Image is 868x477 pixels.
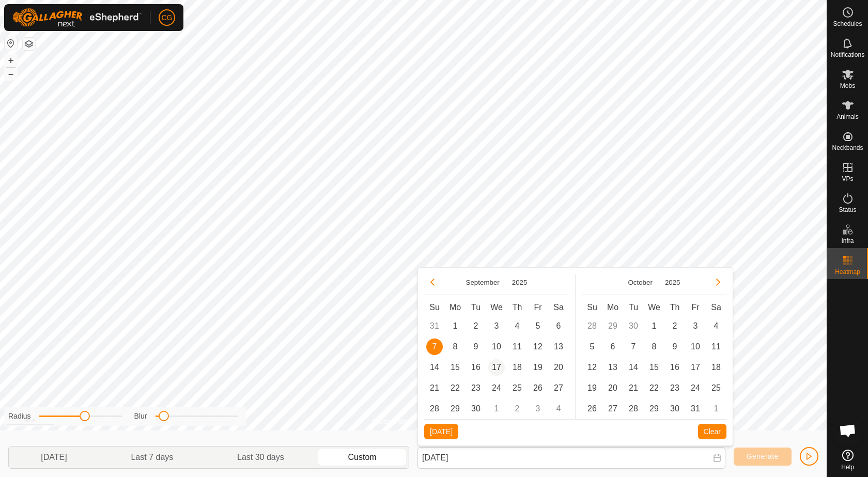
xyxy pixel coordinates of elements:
td: 12 [528,336,548,357]
span: 2 [468,318,484,334]
button: Generate [734,448,792,466]
button: Next Month [710,274,726,290]
td: 14 [424,357,445,378]
span: 7 [625,338,642,355]
td: 24 [685,378,706,398]
span: Mobs [840,83,855,89]
a: Help [827,445,868,474]
td: 24 [486,378,507,398]
td: 27 [548,378,569,398]
span: Fr [534,303,541,312]
span: 21 [625,380,642,396]
span: Custom [348,451,377,464]
span: 28 [426,401,443,417]
span: Sa [711,303,721,312]
span: 26 [530,380,546,396]
span: Help [841,464,854,470]
span: 23 [468,380,484,396]
span: Tu [629,303,638,312]
td: 12 [582,357,602,378]
td: 26 [582,398,602,419]
span: 28 [625,401,642,417]
span: 5 [530,318,546,334]
td: 13 [602,357,623,378]
span: 26 [584,401,600,417]
span: 29 [447,401,463,417]
span: 21 [426,380,443,396]
span: 25 [509,380,525,396]
button: [DATE] [424,424,458,439]
span: 23 [667,380,683,396]
td: 17 [685,357,706,378]
span: We [490,303,503,312]
td: 15 [644,357,664,378]
td: 6 [602,336,623,357]
td: 9 [664,336,685,357]
td: 18 [706,357,726,378]
span: Th [670,303,680,312]
td: 28 [582,316,602,336]
td: 2 [664,316,685,336]
td: 1 [644,316,664,336]
span: 30 [667,401,683,417]
span: Animals [836,114,859,120]
td: 8 [445,336,466,357]
span: Generate [747,452,779,460]
td: 19 [582,378,602,398]
td: 8 [644,336,664,357]
td: 15 [445,357,466,378]
span: 22 [646,380,662,396]
span: 10 [488,338,505,355]
td: 5 [528,316,548,336]
span: Neckbands [832,145,863,151]
td: 30 [664,398,685,419]
span: 5 [584,338,600,355]
span: Schedules [833,21,862,27]
span: 17 [488,359,505,376]
td: 26 [528,378,548,398]
td: 22 [644,378,664,398]
button: Clear [698,424,726,439]
span: 6 [605,338,621,355]
td: 20 [602,378,623,398]
button: + [5,54,17,67]
span: 17 [687,359,704,376]
td: 23 [466,378,486,398]
span: Infra [841,238,854,244]
div: Choose Date [417,267,733,446]
span: 18 [509,359,525,376]
button: Previous Month [424,274,441,290]
td: 25 [507,378,528,398]
a: Privacy Policy [373,417,411,426]
td: 13 [548,336,569,357]
button: – [5,68,17,80]
span: 22 [447,380,463,396]
button: Choose Year [661,276,685,288]
span: 24 [488,380,505,396]
span: 24 [687,380,704,396]
span: We [648,303,660,312]
td: 6 [548,316,569,336]
span: 4 [509,318,525,334]
span: 12 [530,338,546,355]
td: 18 [507,357,528,378]
span: 20 [550,359,567,376]
button: Reset Map [5,37,17,50]
td: 3 [685,316,706,336]
span: Clear [704,427,721,436]
span: 27 [605,401,621,417]
span: 11 [509,338,525,355]
span: Last 7 days [131,451,173,464]
span: 4 [708,318,724,334]
span: 16 [667,359,683,376]
span: 1 [646,318,662,334]
span: 10 [687,338,704,355]
td: 22 [445,378,466,398]
span: 7 [426,338,443,355]
td: 27 [602,398,623,419]
td: 25 [706,378,726,398]
span: 12 [584,359,600,376]
span: [DATE] [41,451,67,464]
td: 29 [602,316,623,336]
td: 4 [507,316,528,336]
